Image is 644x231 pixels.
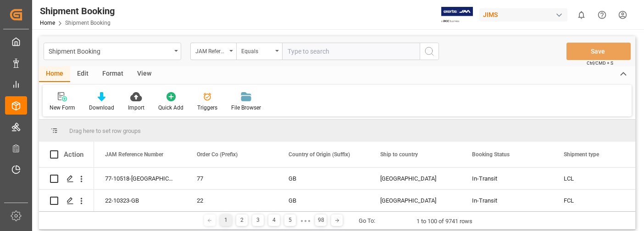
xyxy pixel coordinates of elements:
[592,5,612,25] button: Help Center
[587,60,613,66] span: Ctrl/CMD + S
[564,190,633,211] div: FCL
[282,43,420,60] input: Type to search
[420,43,439,60] button: search button
[95,66,130,82] div: Format
[40,4,115,18] div: Shipment Booking
[289,151,350,158] span: Country of Origin (Suffix)
[380,151,418,158] span: Ship to country
[472,190,542,211] div: In-Transit
[40,20,55,26] a: Home
[158,104,183,112] div: Quick Add
[39,190,94,212] div: Press SPACE to select this row.
[236,214,248,226] div: 2
[564,151,599,158] span: Shipment type
[289,168,358,189] div: GB
[94,168,186,189] div: 77-10518-[GEOGRAPHIC_DATA]
[236,43,282,60] button: open menu
[197,104,217,112] div: Triggers
[50,104,75,112] div: New Form
[479,8,567,22] div: JIMS
[241,45,272,55] div: Equals
[472,151,510,158] span: Booking Status
[69,127,141,134] span: Drag here to set row groups
[197,190,266,211] div: 22
[300,217,311,224] div: ● ● ●
[220,214,232,226] div: 1
[416,217,472,226] div: 1 to 100 of 9741 rows
[315,214,327,226] div: 98
[564,168,633,189] div: LCL
[128,104,144,112] div: Import
[472,168,542,189] div: In-Transit
[571,5,592,25] button: show 0 new notifications
[190,43,236,60] button: open menu
[252,214,264,226] div: 3
[105,151,163,158] span: JAM Reference Number
[380,190,450,211] div: [GEOGRAPHIC_DATA]
[64,150,83,159] div: Action
[566,43,631,60] button: Save
[441,7,473,23] img: Exertis%20JAM%20-%20Email%20Logo.jpg_1722504956.jpg
[39,66,70,82] div: Home
[359,216,375,225] div: Go To:
[94,190,186,211] div: 22-10323-GB
[70,66,95,82] div: Edit
[479,6,571,23] button: JIMS
[49,45,171,56] div: Shipment Booking
[284,214,296,226] div: 5
[380,168,450,189] div: [GEOGRAPHIC_DATA]
[39,168,94,190] div: Press SPACE to select this row.
[44,43,181,60] button: open menu
[268,214,280,226] div: 4
[231,104,261,112] div: File Browser
[197,168,266,189] div: 77
[195,45,227,55] div: JAM Reference Number
[130,66,158,82] div: View
[289,190,358,211] div: GB
[197,151,238,158] span: Order Co (Prefix)
[89,104,114,112] div: Download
